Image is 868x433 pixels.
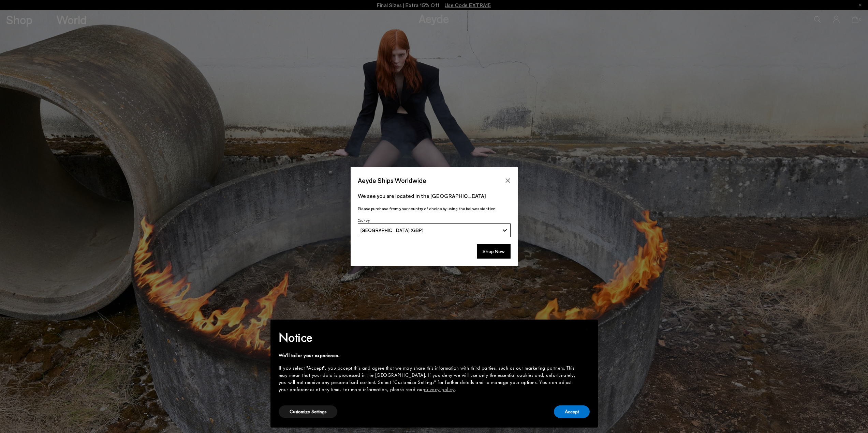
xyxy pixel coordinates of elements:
div: If you select "Accept", you accept this and agree that we may share this information with third p... [279,365,579,393]
span: Aeyde Ships Worldwide [358,174,426,186]
span: × [585,324,589,335]
div: We'll tailor your experience. [279,352,579,359]
button: Shop Now [477,244,511,259]
p: We see you are located in the [GEOGRAPHIC_DATA] [358,192,511,200]
h2: Notice [279,329,579,346]
button: Close this notice [579,322,595,338]
a: privacy policy [424,386,455,393]
button: Close [503,175,513,186]
span: Country [358,218,370,222]
span: [GEOGRAPHIC_DATA] (GBP) [361,227,424,233]
button: Customize Settings [279,405,337,418]
button: Accept [554,405,590,418]
p: Please purchase from your country of choice by using the below selection: [358,205,511,212]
